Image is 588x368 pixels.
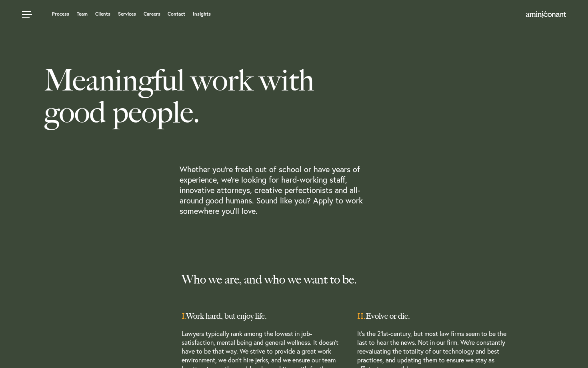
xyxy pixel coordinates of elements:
a: Home [526,12,566,18]
span: II. [357,311,366,321]
a: Team [77,12,88,16]
p: Who we are, and who we want to be. [182,272,533,287]
a: Insights [193,12,211,16]
a: Clients [95,12,110,16]
a: Careers [144,12,160,16]
a: Contact [168,12,185,16]
a: Services [118,12,136,16]
h3: Evolve or die. [357,311,533,321]
img: Amini & Conant [526,11,566,18]
p: Whether you’re fresh out of school or have years of experience, we’re looking for hard-working st... [180,164,377,216]
span: I. [182,311,186,321]
a: Process [52,12,69,16]
h3: Work hard, but enjoy life. [182,311,357,321]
